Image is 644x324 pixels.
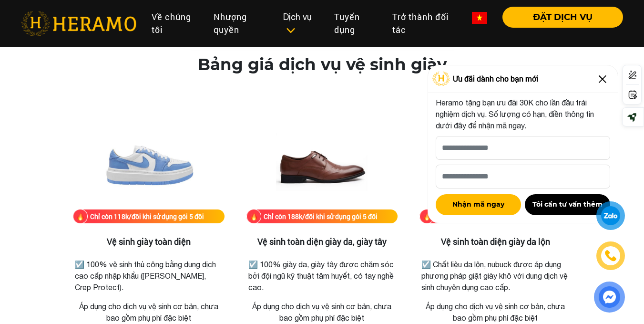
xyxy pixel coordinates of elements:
[419,301,571,324] p: Áp dụng cho dịch vụ vệ sinh cơ bản, chưa bao gồm phụ phí đặc biệt
[274,114,369,209] img: Vệ sinh toàn diện giày da, giày tây
[327,7,385,40] a: Tuyển dụng
[525,194,610,215] button: Tôi cần tư vấn thêm
[419,209,434,224] img: fire.png
[286,26,296,35] img: subToggleIcon
[246,209,261,224] img: fire.png
[246,301,398,324] p: Áp dụng cho dịch vụ vệ sinh cơ bản, chưa bao gồm phụ phí đặc biệt
[101,114,196,209] img: Vệ sinh giày toàn diện
[264,211,378,221] div: Chỉ còn 188k/đôi khi sử dụng gói 5 đôi
[605,250,616,261] img: phone-icon
[472,12,487,24] img: vn-flag.png
[73,209,88,224] img: fire.png
[73,237,225,247] h3: Vệ sinh giày toàn diện
[248,259,396,293] p: ☑️ 100% giày da, giày tây được chăm sóc bởi đội ngũ kỹ thuật tâm huyết, có tay nghề cao.
[206,7,276,40] a: Nhượng quyền
[502,7,623,28] button: ĐẶT DỊCH VỤ
[595,72,610,87] img: Close
[385,7,464,40] a: Trở thành đối tác
[283,10,319,36] div: Dịch vụ
[73,301,225,324] p: Áp dụng cho dịch vụ vệ sinh cơ bản, chưa bao gồm phụ phí đặc biệt
[436,194,521,215] button: Nhận mã ngay
[246,237,398,247] h3: Vệ sinh toàn diện giày da, giày tây
[436,97,610,131] p: Heramo tặng bạn ưu đãi 30K cho lần đầu trải nghiệm dịch vụ. Số lượng có hạn, điền thông tin dưới ...
[432,72,450,86] img: Logo
[453,73,538,84] span: Ưu đãi dành cho bạn mới
[419,237,571,247] h3: Vệ sinh toàn diện giày da lộn
[75,259,223,293] p: ☑️ 100% vệ sinh thủ công bằng dung dịch cao cấp nhập khẩu ([PERSON_NAME], Crep Protect).
[495,13,623,21] a: ĐẶT DỊCH VỤ
[144,7,206,40] a: Về chúng tôi
[598,243,624,269] a: phone-icon
[421,259,569,293] p: ☑️ Chất liệu da lộn, nubuck được áp dụng phương pháp giặt giày khô với dung dịch vệ sinh chuyên d...
[198,55,447,74] h2: Bảng giá dịch vụ vệ sinh giày
[90,211,204,221] div: Chỉ còn 118k/đôi khi sử dụng gói 5 đôi
[21,11,136,36] img: heramo-logo.png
